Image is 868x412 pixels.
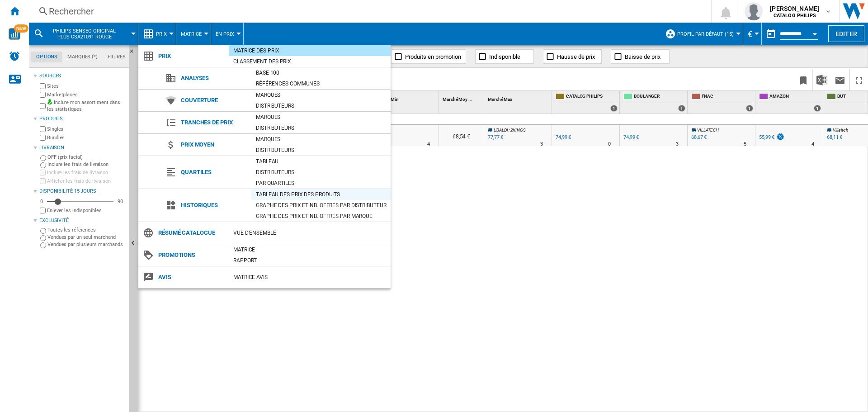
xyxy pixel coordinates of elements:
[176,116,251,129] span: Tranches de prix
[251,79,391,88] div: Références communes
[251,190,391,199] div: Tableau des prix des produits
[154,271,229,284] span: Avis
[229,57,391,66] div: Classement des prix
[251,146,391,155] div: Distributeurs
[229,228,391,237] div: Vue d'ensemble
[251,101,391,110] div: Distributeurs
[154,227,229,239] span: Résumé catalogue
[176,72,251,85] span: Analyses
[251,168,391,177] div: Distributeurs
[154,50,229,62] span: Prix
[251,90,391,99] div: Marques
[176,199,251,212] span: Historiques
[229,273,391,282] div: Matrice AVIS
[251,113,391,122] div: Marques
[251,135,391,144] div: Marques
[251,157,391,166] div: Tableau
[251,201,391,210] div: Graphe des prix et nb. offres par distributeur
[176,138,251,151] span: Prix moyen
[251,68,391,77] div: Base 100
[229,46,391,55] div: Matrice des prix
[176,94,251,107] span: Couverture
[251,123,391,133] div: Distributeurs
[251,212,391,221] div: Graphe des prix et nb. offres par marque
[154,249,229,261] span: Promotions
[251,179,391,188] div: Par quartiles
[229,256,391,265] div: Rapport
[229,245,391,254] div: Matrice
[176,166,251,179] span: Quartiles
